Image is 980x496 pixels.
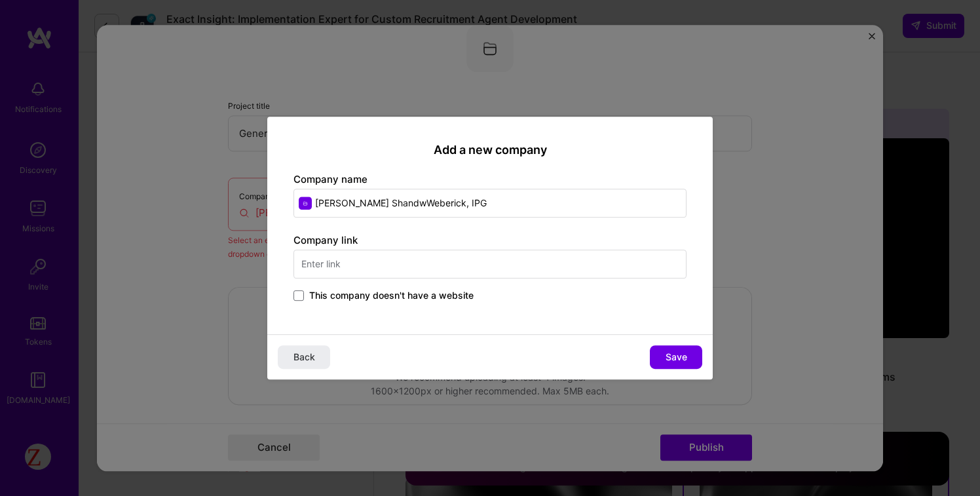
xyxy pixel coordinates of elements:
[293,189,687,218] input: Enter name
[293,234,358,246] label: Company link
[650,345,702,369] button: Save
[293,351,315,364] span: Back
[293,173,367,185] label: Company name
[666,351,687,364] span: Save
[293,250,687,278] input: Enter link
[293,143,687,157] h2: Add a new company
[278,345,330,369] button: Back
[309,289,474,302] span: This company doesn't have a website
